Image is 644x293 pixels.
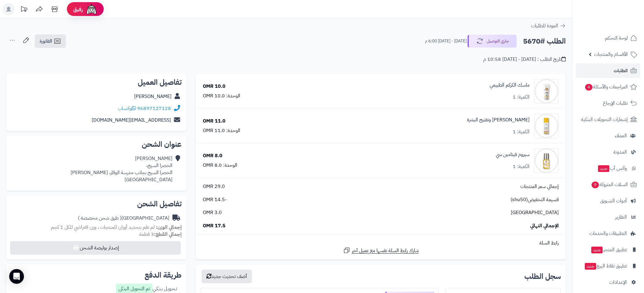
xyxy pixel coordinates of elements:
[156,224,182,231] strong: إجمالي الوزن:
[576,259,640,273] a: تطبيق نقاط البيعجديد
[11,79,182,86] h2: تفاصيل العميل
[73,6,83,13] span: رفيق
[203,152,222,159] div: 8.0 OMR
[576,193,640,208] a: أدوات التسويق
[576,161,640,176] a: وآتس آبجديد
[615,213,627,221] span: التقارير
[576,145,640,159] a: المدونة
[520,183,559,190] span: إجمالي سعر المنتجات
[203,162,237,169] div: الوحدة: 8.0 OMR
[71,155,172,183] div: [PERSON_NAME] الخصرا السيح، الخصرا السيح بجانب مدرسة الوقار، [PERSON_NAME] [GEOGRAPHIC_DATA]
[9,269,24,284] div: Open Intercom Messenger
[92,116,171,124] a: [EMAIL_ADDRESS][DOMAIN_NAME]
[139,231,182,238] small: 3 قطعة
[584,83,628,91] span: المراجعات والأسئلة
[425,38,467,44] small: [DATE] - [DATE] 6:00 م
[137,105,171,112] a: 96897127128
[202,270,252,283] button: أضف تحديث جديد
[576,177,640,192] a: السلات المتروكة9
[85,3,98,15] img: ai-face.png
[51,224,155,231] span: لم تقم بتحديد أوزان للمنتجات ، وزن افتراضي للكل 1 كجم
[203,83,226,90] div: 10.0 OMR
[576,31,640,45] a: لوحة التحكم
[145,272,182,279] h2: طريقة الدفع
[10,241,181,255] button: إصدار بوليصة الشحن
[605,34,628,42] span: لوحة التحكم
[597,164,627,173] span: وآتس آب
[591,245,627,254] span: تطبيق المتجر
[598,165,609,172] span: جديد
[513,128,530,135] div: الكمية: 1
[584,262,627,270] span: تطبيق نقاط البيع
[511,209,559,216] span: [GEOGRAPHIC_DATA]
[576,112,640,127] a: إشعارات التحويلات البنكية
[523,35,566,48] h2: الطلب #5670
[576,63,640,78] a: الطلبات
[513,94,530,101] div: الكمية: 1
[613,148,627,156] span: المدونة
[576,80,640,94] a: المراجعات والأسئلة4
[203,222,226,229] span: 17.5 OMR
[118,105,136,112] a: واتساب
[78,214,121,222] span: ( طرق شحن مخصصة )
[585,84,593,91] span: 4
[154,231,182,238] strong: إجمالي القطع:
[602,5,638,18] img: logo-2.png
[203,118,226,125] div: 11.0 OMR
[203,196,227,203] span: -14.5 OMR
[483,56,566,63] div: تاريخ الطلب : [DATE] - [DATE] 10:58 م
[576,128,640,143] a: العملاء
[614,66,628,75] span: الطلبات
[589,229,627,238] span: التطبيقات والخدمات
[468,35,517,48] button: جاري التوصيل
[203,209,222,216] span: 3.0 OMR
[591,180,628,189] span: السلات المتروكة
[343,247,419,254] a: شارك رابط السلة نفسها مع عميل آخر
[530,222,559,229] span: الإجمالي النهائي
[11,200,182,208] h2: تفاصيل الشحن
[600,197,627,205] span: أدوات التسويق
[198,240,563,247] div: رابط السلة
[576,96,640,111] a: طلبات الإرجاع
[531,22,566,29] a: العودة للطلبات
[78,215,169,222] div: [GEOGRAPHIC_DATA]
[534,148,558,173] img: 1739578857-cm516j38p0mpi01kl159h85d2_C_SEURM-09-90x90.jpg
[203,92,240,100] div: الوحدة: 10.0 OMR
[513,163,530,170] div: الكمية: 1
[576,210,640,225] a: التقارير
[591,181,599,189] span: 9
[576,242,640,257] a: تطبيق المتجرجديد
[11,141,182,148] h2: عنوان الشحن
[16,3,32,17] a: تحديثات المنصة
[203,183,225,190] span: 29.0 OMR
[496,151,530,158] a: سيروم فيتامين سي
[352,247,419,254] span: شارك رابط السلة نفسها مع عميل آخر
[534,79,558,104] img: 1739574504-cm5o8pp4n00dt01n36yw7bumt_tu_w-90x90.jpg
[134,93,172,100] a: [PERSON_NAME]
[594,50,628,59] span: الأقسام والمنتجات
[576,226,640,241] a: التطبيقات والخدمات
[531,22,558,29] span: العودة للطلبات
[534,114,558,138] img: 1739578197-cm52dour10ngp01kla76j4svp_WHITENING_HYDRATE-01-90x90.jpg
[615,131,627,140] span: العملاء
[581,115,628,124] span: إشعارات التحويلات البنكية
[35,34,66,48] a: الفاتورة
[203,127,240,134] div: الوحدة: 11.0 OMR
[591,247,603,253] span: جديد
[467,116,530,123] a: [PERSON_NAME] وتفتيح البشرة
[40,37,52,45] span: الفاتورة
[585,263,596,270] span: جديد
[524,273,561,280] h3: سجل الطلب
[576,275,640,290] a: الإعدادات
[609,278,627,287] span: الإعدادات
[603,99,628,107] span: طلبات الإرجاع
[511,196,559,203] span: قسيمة التخفيض(shu50)
[490,82,530,89] a: ماسك الكركم الطبيعي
